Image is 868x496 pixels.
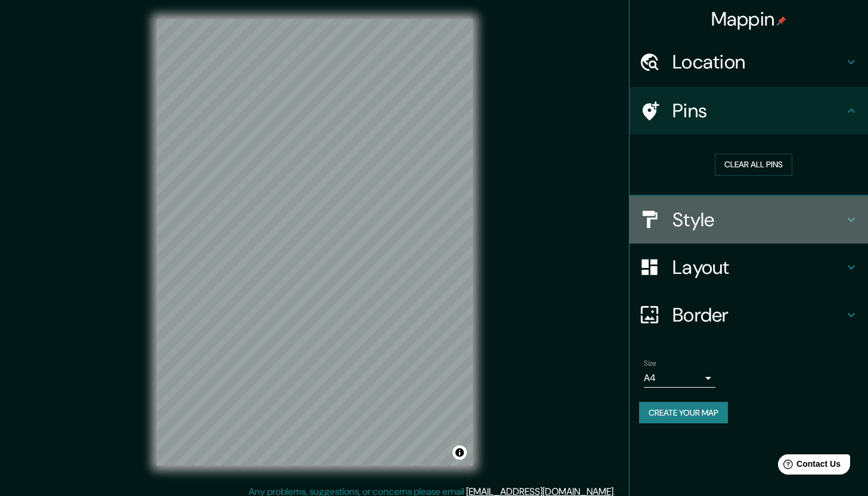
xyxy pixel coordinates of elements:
iframe: Help widget launcher [762,450,855,483]
button: Create your map [639,402,728,424]
img: pin-icon.png [777,16,786,26]
div: Layout [630,244,868,291]
div: A4 [644,369,715,388]
canvas: Map [157,19,473,466]
h4: Layout [672,255,844,279]
h4: Style [672,208,844,232]
button: Clear all pins [715,154,792,176]
h4: Location [672,50,844,74]
div: Location [630,38,868,86]
button: Toggle attribution [452,445,467,460]
div: Pins [630,87,868,135]
div: Style [630,196,868,244]
div: Border [630,291,868,339]
h4: Border [672,303,844,327]
label: Size [644,358,656,368]
h4: Mappin [711,7,787,31]
h4: Pins [672,99,844,123]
